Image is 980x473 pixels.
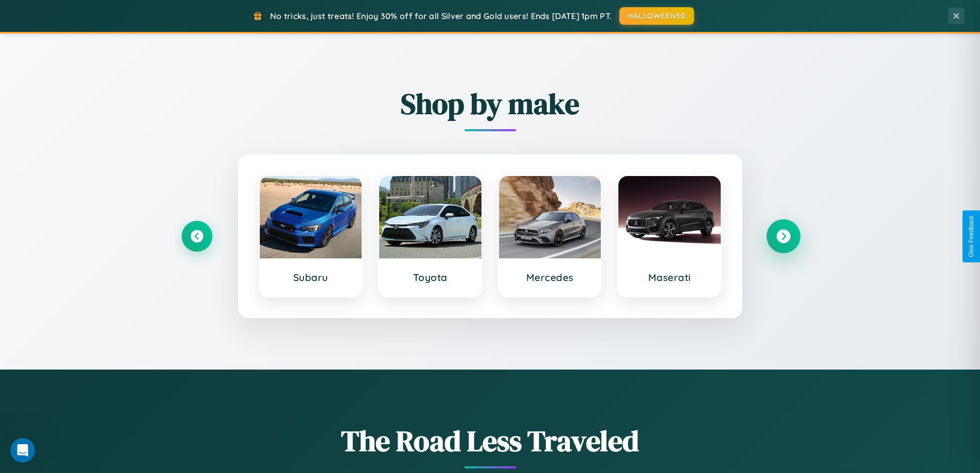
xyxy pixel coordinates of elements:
h3: Mercedes [509,271,591,284]
iframe: Intercom live chat [10,438,35,463]
h3: Maserati [629,271,710,284]
button: HALLOWEEN30 [619,7,694,25]
div: Give Feedback [968,216,975,257]
span: No tricks, just treats! Enjoy 30% off for all Silver and Gold users! Ends [DATE] 1pm PT. [270,11,612,21]
h3: Toyota [389,271,471,284]
h2: Shop by make [182,84,799,124]
h1: The Road Less Traveled [182,421,799,461]
h3: Subaru [270,271,352,284]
